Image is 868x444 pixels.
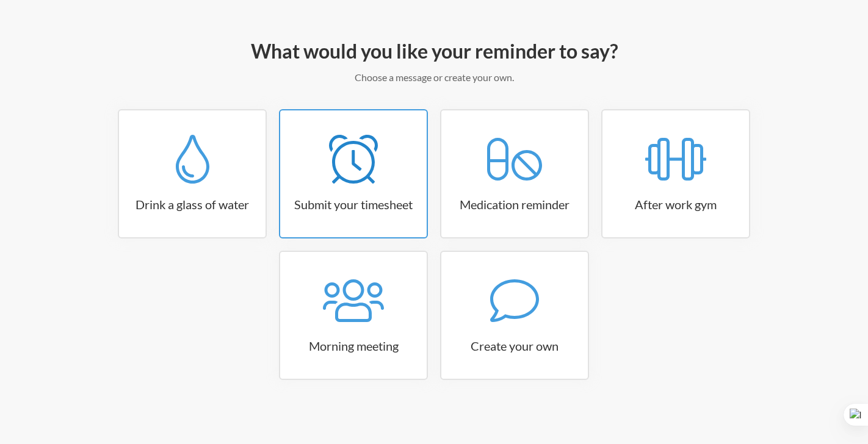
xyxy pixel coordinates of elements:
[441,337,588,354] h3: Create your own
[80,70,788,85] p: Choose a message or create your own.
[119,196,266,213] h3: Drink a glass of water
[80,38,788,64] h2: What would you like your reminder to say?
[280,196,427,213] h3: Submit your timesheet
[602,196,749,213] h3: After work gym
[441,196,588,213] h3: Medication reminder
[280,337,427,354] h3: Morning meeting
